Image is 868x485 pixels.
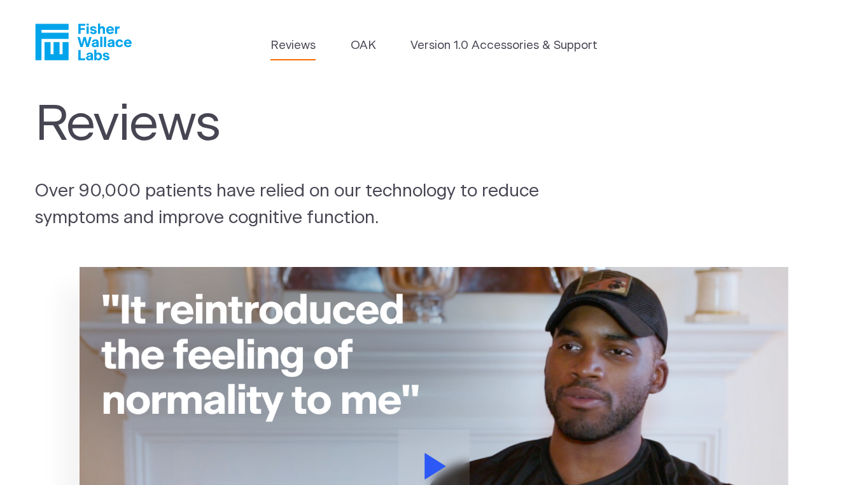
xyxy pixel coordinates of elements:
[410,37,598,55] a: Version 1.0 Accessories & Support
[35,179,591,232] p: Over 90,000 patients have relied on our technology to reduce symptoms and improve cognitive funct...
[351,37,376,55] a: OAK
[424,453,446,479] svg: Play
[35,96,564,154] h1: Reviews
[270,37,316,55] a: Reviews
[35,24,132,60] a: Fisher Wallace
